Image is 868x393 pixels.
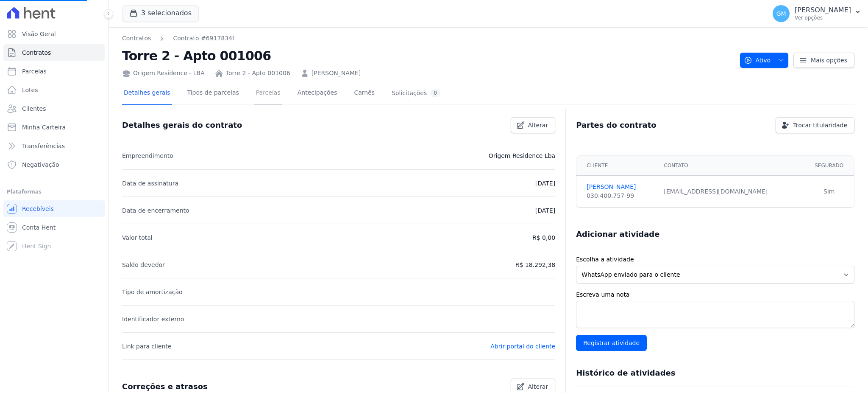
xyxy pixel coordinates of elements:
[804,156,854,176] th: Segurado
[3,25,105,42] a: Visão Geral
[744,53,771,68] span: Ativo
[122,233,153,243] p: Valor total
[776,11,786,17] span: GM
[3,156,105,173] a: Negativação
[254,82,282,105] a: Parcelas
[22,205,54,213] span: Recebíveis
[793,53,854,68] a: Mais opções
[22,86,38,94] span: Lotes
[576,335,647,351] input: Registrar atividade
[659,156,804,176] th: Contato
[22,142,65,150] span: Transferências
[22,104,46,113] span: Clientes
[528,382,548,391] span: Alterar
[576,229,659,239] h3: Adicionar atividade
[3,44,105,61] a: Contratos
[664,187,799,196] div: [EMAIL_ADDRESS][DOMAIN_NAME]
[804,176,854,208] td: Sim
[795,14,851,21] p: Ver opções
[515,260,555,270] p: R$ 18.292,38
[122,151,173,161] p: Empreendimento
[390,82,442,105] a: Solicitações0
[22,123,66,132] span: Minha Carteira
[576,120,657,130] h3: Partes do contrato
[3,200,105,217] a: Recebíveis
[3,119,105,136] a: Minha Carteira
[122,205,189,216] p: Data de encerramento
[776,117,854,133] a: Trocar titularidade
[7,187,101,197] div: Plataformas
[532,233,555,243] p: R$ 0,00
[122,46,733,65] h2: Torre 2 - Apto 001006
[122,260,165,270] p: Saldo devedor
[811,56,847,65] span: Mais opções
[122,287,183,297] p: Tipo de amortização
[587,182,654,191] a: [PERSON_NAME]
[122,34,234,43] nav: Breadcrumb
[122,34,151,43] a: Contratos
[766,2,868,25] button: GM [PERSON_NAME] Ver opções
[22,48,51,57] span: Contratos
[587,191,654,200] div: 030.400.757-99
[122,314,184,324] p: Identificador externo
[22,223,56,232] span: Conta Hent
[122,34,733,43] nav: Breadcrumb
[576,368,675,378] h3: Histórico de atividades
[392,89,440,97] div: Solicitações
[226,69,290,78] a: Torre 2 - Apto 001006
[3,219,105,236] a: Conta Hent
[22,67,47,76] span: Parcelas
[535,178,555,188] p: [DATE]
[122,120,242,130] h3: Detalhes gerais do contrato
[511,117,556,133] a: Alterar
[296,82,339,105] a: Antecipações
[122,82,172,105] a: Detalhes gerais
[490,343,555,350] a: Abrir portal do cliente
[430,89,440,97] div: 0
[22,160,59,169] span: Negativação
[352,82,376,105] a: Carnês
[3,138,105,154] a: Transferências
[576,255,854,264] label: Escolha a atividade
[535,205,555,216] p: [DATE]
[122,5,199,21] button: 3 selecionados
[795,6,851,14] p: [PERSON_NAME]
[122,178,178,188] p: Data de assinatura
[489,151,556,161] p: Origem Residence Lba
[740,53,789,68] button: Ativo
[186,82,241,105] a: Tipos de parcelas
[3,81,105,98] a: Lotes
[22,30,56,38] span: Visão Geral
[122,341,171,351] p: Link para cliente
[3,100,105,117] a: Clientes
[528,121,548,129] span: Alterar
[312,69,361,78] a: [PERSON_NAME]
[793,121,847,129] span: Trocar titularidade
[122,382,208,392] h3: Correções e atrasos
[173,34,234,43] a: Contrato #6917834f
[576,290,854,299] label: Escreva uma nota
[576,156,659,176] th: Cliente
[3,63,105,80] a: Parcelas
[122,69,205,78] div: Origem Residence - LBA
